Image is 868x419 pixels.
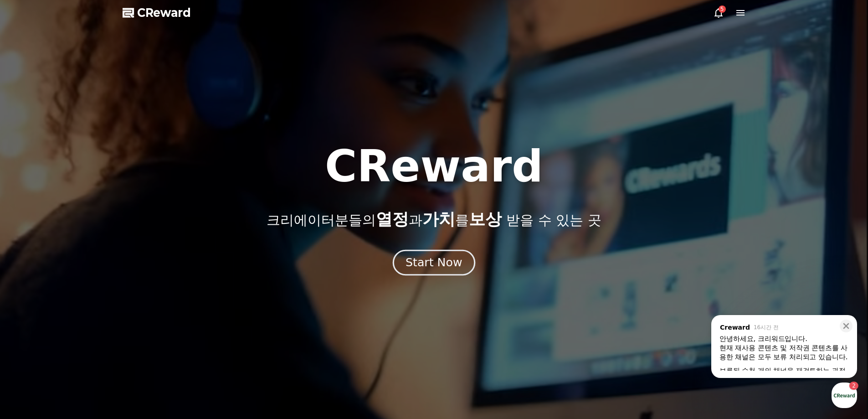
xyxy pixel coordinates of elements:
[137,5,191,20] span: CReward
[393,249,475,275] button: Start Now
[713,7,724,18] a: 5
[92,289,96,296] span: 2
[60,289,118,312] a: 2대화
[422,210,455,228] span: 가치
[325,145,543,188] h1: CReward
[406,255,462,270] div: Start Now
[267,210,601,228] p: 크리에이터분들의 과 를 받을 수 있는 곳
[118,289,175,312] a: 설정
[83,303,94,310] span: 대화
[123,5,191,20] a: CReward
[141,303,152,310] span: 설정
[29,303,34,310] span: 홈
[469,210,502,228] span: 보상
[376,210,409,228] span: 열정
[395,259,473,268] a: Start Now
[719,5,726,13] div: 5
[3,289,60,312] a: 홈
